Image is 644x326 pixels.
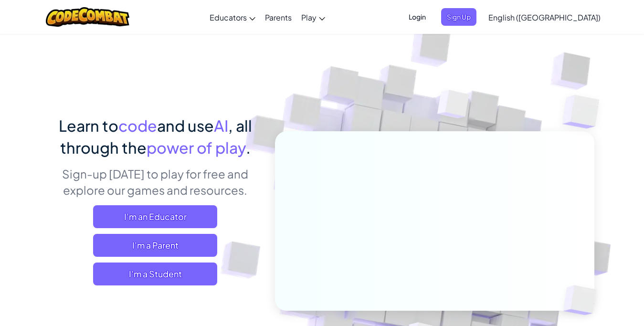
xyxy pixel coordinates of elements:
[403,8,432,26] button: Login
[147,138,246,157] span: power of play
[296,4,330,30] a: Play
[50,166,261,198] p: Sign-up [DATE] to play for free and explore our games and resources.
[488,12,601,22] span: English ([GEOGRAPHIC_DATA])
[301,12,317,22] span: Play
[93,263,217,285] button: I'm a Student
[214,116,228,135] span: AI
[157,116,214,135] span: and use
[484,4,605,30] a: English ([GEOGRAPHIC_DATA])
[59,116,118,135] span: Learn to
[419,71,488,142] img: Overlap cubes
[205,4,260,30] a: Educators
[118,116,157,135] span: code
[46,7,129,27] img: CodeCombat logo
[210,12,247,22] span: Educators
[93,205,217,228] a: I'm an Educator
[260,4,296,30] a: Parents
[93,234,217,257] a: I'm a Parent
[441,8,476,26] button: Sign Up
[246,138,251,157] span: .
[543,72,626,152] img: Overlap cubes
